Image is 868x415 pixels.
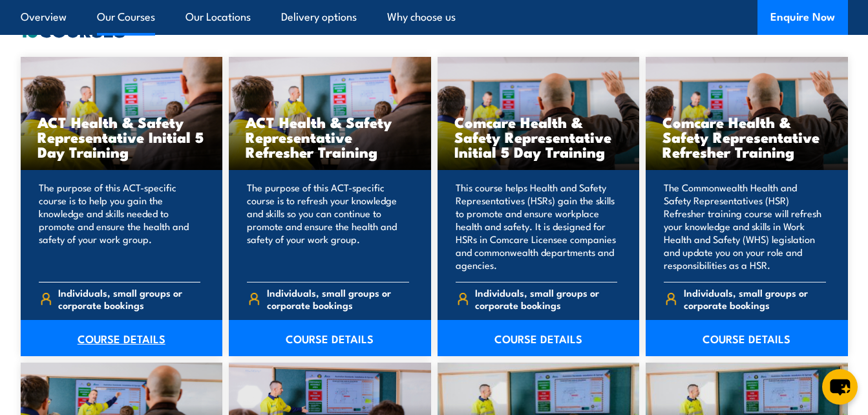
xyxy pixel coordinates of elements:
span: Individuals, small groups or corporate bookings [684,286,826,311]
p: This course helps Health and Safety Representatives (HSRs) gain the skills to promote and ensure ... [456,181,618,271]
a: COURSE DETAILS [646,320,848,356]
a: COURSE DETAILS [21,320,223,356]
p: The purpose of this ACT-specific course is to refresh your knowledge and skills so you can contin... [247,181,409,271]
h2: COURSES [21,21,848,38]
h3: ACT Health & Safety Representative Refresher Training [246,114,414,159]
h3: Comcare Health & Safety Representative Refresher Training [662,114,831,159]
a: COURSE DETAILS [438,320,640,356]
button: chat-button [822,369,858,405]
h3: Comcare Health & Safety Representative Initial 5 Day Training [454,114,623,159]
span: Individuals, small groups or corporate bookings [475,286,617,311]
h3: ACT Health & Safety Representative Initial 5 Day Training [37,114,206,159]
a: COURSE DETAILS [229,320,431,356]
span: Individuals, small groups or corporate bookings [58,286,200,311]
span: Individuals, small groups or corporate bookings [267,286,409,311]
p: The Commonwealth Health and Safety Representatives (HSR) Refresher training course will refresh y... [664,181,826,271]
p: The purpose of this ACT-specific course is to help you gain the knowledge and skills needed to pr... [39,181,201,271]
